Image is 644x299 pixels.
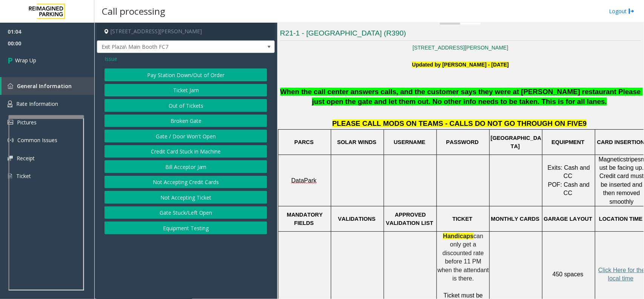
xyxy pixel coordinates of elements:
[2,77,94,95] a: General Information
[623,156,641,163] span: stripes
[599,156,623,163] span: Magnetic
[98,2,169,20] h3: Call processing
[105,206,267,219] button: Gate Stuck/Left Open
[413,45,509,51] a: [STREET_ADDRESS][PERSON_NAME]
[394,139,426,145] span: USERNAME
[8,137,14,143] img: 'icon'
[599,216,643,222] span: LOCATION TIME
[105,130,267,143] button: Gate / Door Won't Open
[291,177,317,184] span: DataPark
[17,82,72,90] span: General Information
[8,156,13,161] img: 'icon'
[8,83,13,89] img: 'icon'
[8,101,12,107] img: 'icon'
[280,88,643,106] span: When the call center answers calls, and the customer says they were at [PERSON_NAME] restaurant P...
[338,216,375,222] span: VALIDATIONS
[105,176,267,189] button: Not Accepting Credit Cards
[105,55,117,63] span: Issue
[443,233,473,239] span: Handicaps
[15,56,36,64] span: Wrap Up
[337,139,377,145] span: SOLAR WINDS
[491,135,541,149] span: [GEOGRAPHIC_DATA]
[544,216,592,222] span: GARAGE LAYOUT
[105,99,267,112] button: Out of Tickets
[16,100,58,107] span: Rate Information
[280,28,641,41] h3: R21-1 - [GEOGRAPHIC_DATA] (R390)
[105,191,267,204] button: Not Accepting Ticket
[8,120,13,125] img: 'icon'
[105,115,267,127] button: Broken Gate
[386,212,433,226] span: APPROVED VALIDATION LIST
[332,119,587,127] span: PLEASE CALL MODS ON TEAMS - CALLS DO NOT GO THROUGH ON FIVE9
[553,271,584,277] span: 450 spaces
[552,139,584,145] span: EQUIPMENT
[609,7,635,15] a: Logout
[294,139,314,145] span: PARCS
[548,181,592,196] span: POF: Cash and CC
[105,145,267,158] button: Credit Card Stuck in Machine
[412,62,509,68] b: Updated by [PERSON_NAME] - [DATE]
[105,222,267,234] button: Equipment Testing
[97,23,275,40] h4: [STREET_ADDRESS][PERSON_NAME]
[287,212,324,226] span: MANDATORY FIELDS
[491,216,539,222] span: MONTHLY CARDS
[438,233,491,282] span: can only get a discounted rate before 11 PM when the attendant is there.
[446,139,479,145] span: PASSWORD
[97,41,239,53] span: Exit Plaza\ Main Booth FC7
[105,68,267,81] button: Pay Station Down/Out of Order
[105,160,267,173] button: Bill Acceptor Jam
[105,84,267,97] button: Ticket Jam
[629,7,635,15] img: logout
[8,173,12,180] img: 'icon'
[548,164,592,179] span: Exits: Cash and CC
[452,216,472,222] span: TICKET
